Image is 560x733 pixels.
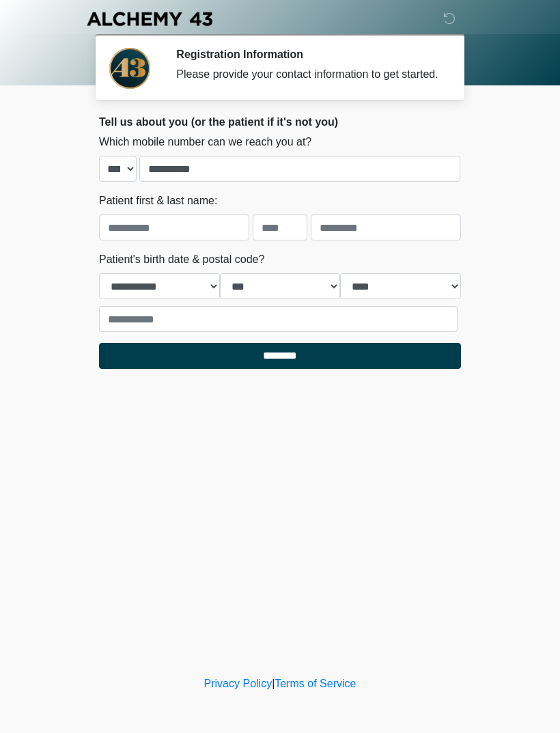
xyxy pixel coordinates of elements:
[99,251,264,268] label: Patient's birth date & postal code?
[85,10,214,27] img: Alchemy 43 Logo
[275,678,356,689] a: Terms of Service
[272,678,275,689] a: |
[176,66,440,83] div: Please provide your contact information to get started.
[176,48,440,61] h2: Registration Information
[99,134,311,150] label: Which mobile number can we reach you at?
[99,193,217,209] label: Patient first & last name:
[109,48,150,89] img: Agent Avatar
[99,115,461,128] h2: Tell us about you (or the patient if it's not you)
[204,678,272,689] a: Privacy Policy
